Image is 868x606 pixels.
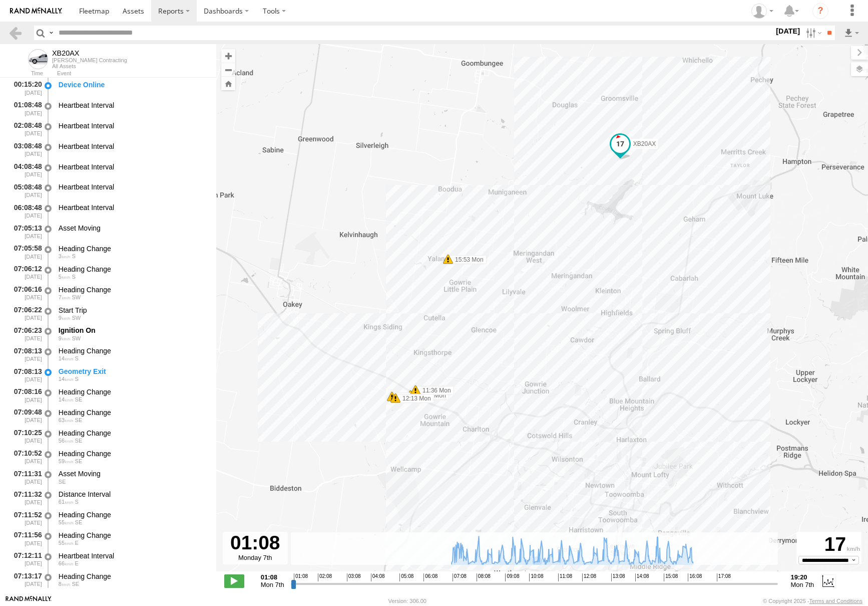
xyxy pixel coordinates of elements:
label: 12:13 Mon [395,394,434,403]
span: 07:08 [453,573,467,581]
div: Heartbeat Interval [59,182,207,191]
div: Heartbeat Interval [59,203,207,212]
div: [PERSON_NAME] Contracting [52,57,127,63]
span: Heading: 99 [75,560,79,566]
span: 59 [59,458,74,464]
span: 13:08 [611,573,625,581]
div: Heading Change [59,285,207,294]
span: Heading: 146 [59,479,66,485]
div: Start Trip [59,306,207,315]
div: Version: 306.00 [388,598,426,604]
a: Back to previous Page [8,26,23,40]
span: Heading: 133 [72,581,79,587]
span: Heading: 121 [75,417,83,423]
span: Mon 7th Jul 2025 [790,581,814,588]
div: 07:08:13 [DATE] [8,365,43,384]
div: 07:10:52 [DATE] [8,448,43,466]
label: [DATE] [774,26,802,37]
div: Event [57,71,216,76]
div: Asset Moving [59,469,207,478]
div: Ignition On [59,326,207,335]
div: 03:08:48 [DATE] [8,140,43,159]
label: Play/Stop [224,574,244,587]
div: Heading Change [59,510,207,519]
div: 07:09:48 [DATE] [8,407,43,425]
span: 16:08 [688,573,702,581]
div: 06:08:48 [DATE] [8,201,43,220]
div: Heading Change [59,572,207,581]
div: Distance Interval [59,490,207,499]
span: 06:08 [423,573,438,581]
span: 03:08 [347,573,361,581]
div: Heartbeat Interval [59,551,207,560]
div: Geometry Exit [59,367,207,376]
span: 14:08 [635,573,649,581]
span: Heading: 196 [72,274,75,280]
span: Heading: 122 [75,458,83,464]
span: 09:08 [505,573,519,581]
div: 00:15:20 [DATE] [8,79,43,97]
div: 07:06:22 [DATE] [8,304,43,323]
div: Asset Moving [59,224,207,233]
span: 01:08 [294,573,308,581]
span: 17:08 [717,573,731,581]
span: 3 [59,253,71,259]
span: 7 [59,294,71,300]
span: 02:08 [318,573,332,581]
span: 8 [59,581,71,587]
span: 56 [59,438,74,444]
span: Heading: 152 [75,438,83,444]
span: 04:08 [371,573,385,581]
span: Heading: 216 [72,335,81,341]
span: Heading: 144 [75,519,83,525]
div: 04:08:48 [DATE] [8,161,43,179]
span: 05:08 [399,573,413,581]
span: 11:08 [558,573,572,581]
div: 07:05:13 [DATE] [8,222,43,241]
div: 02:08:48 [DATE] [8,120,43,138]
button: Zoom in [221,49,235,63]
span: Heading: 163 [72,253,75,259]
div: 07:11:31 [DATE] [8,468,43,487]
span: Heading: 184 [75,355,79,361]
div: Heartbeat Interval [59,142,207,151]
span: Heading: 153 [75,396,83,402]
div: 07:11:52 [DATE] [8,509,43,527]
div: Heading Change [59,346,207,355]
div: Heading Change [59,449,207,458]
div: Heartbeat Interval [59,101,207,110]
a: Visit our Website [6,596,52,606]
div: 07:05:58 [DATE] [8,243,43,261]
span: Heading: 216 [72,315,81,321]
div: Heading Change [59,387,207,396]
button: Zoom Home [221,77,235,90]
i: ? [812,3,828,19]
span: 10:08 [529,573,543,581]
span: Heading: 184 [75,376,79,382]
span: 08:08 [477,573,491,581]
div: Time [8,71,43,76]
span: Heading: 227 [72,294,81,300]
label: 15:53 Mon [448,255,487,264]
div: Heartbeat Interval [59,121,207,130]
div: © Copyright 2025 - [763,598,862,604]
div: 07:06:23 [DATE] [8,325,43,343]
label: Search Filter Options [802,26,823,40]
div: 07:11:32 [DATE] [8,488,43,507]
label: 11:36 Mon [415,386,454,395]
span: 14 [59,376,74,382]
div: Heading Change [59,429,207,438]
div: 07:08:16 [DATE] [8,386,43,405]
div: 07:08:13 [DATE] [8,345,43,363]
label: Search Query [47,26,55,40]
div: 07:06:12 [DATE] [8,263,43,282]
div: 07:11:56 [DATE] [8,529,43,548]
span: Mon 7th Jul 2025 [261,581,284,588]
span: XB20AX [633,140,656,147]
span: 9 [59,335,71,341]
div: Device Online [59,80,207,89]
div: Heading Change [59,531,207,540]
div: All Assets [52,63,127,69]
span: 14 [59,396,74,402]
div: 01:08:48 [DATE] [8,99,43,118]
